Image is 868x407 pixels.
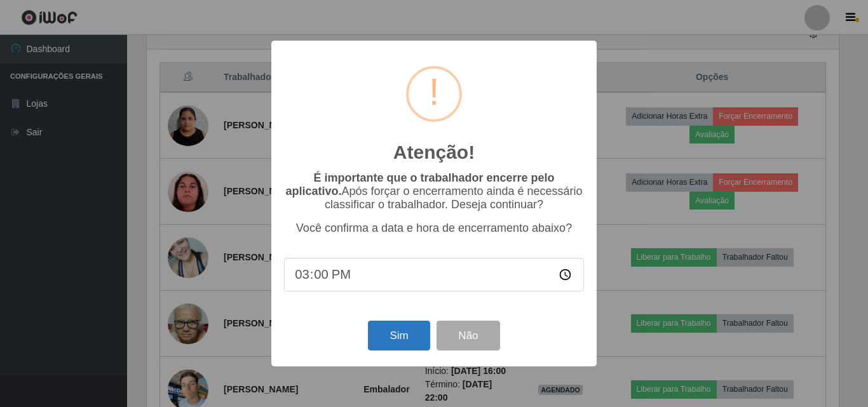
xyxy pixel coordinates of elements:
[368,321,430,350] button: Sim
[284,171,584,211] p: Após forçar o encerramento ainda é necessário classificar o trabalhador. Deseja continuar?
[437,321,499,350] button: Não
[393,141,475,164] h2: Atenção!
[285,171,554,197] b: É importante que o trabalhador encerre pelo aplicativo.
[284,222,584,235] p: Você confirma a data e hora de encerramento abaixo?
